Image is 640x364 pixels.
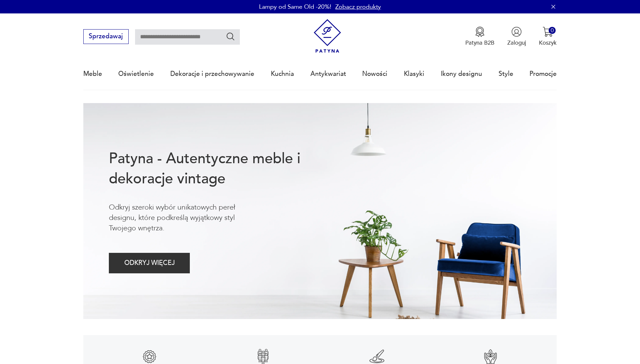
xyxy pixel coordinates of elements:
p: Odkryj szeroki wybór unikatowych pereł designu, które podkreślą wyjątkowy styl Twojego wnętrza. [109,202,262,234]
img: Ikona koszyka [543,27,553,37]
a: Meble [83,58,102,89]
div: 0 [549,27,556,34]
h1: Patyna - Autentyczne meble i dekoracje vintage [109,149,327,189]
a: ODKRYJ WIĘCEJ [109,261,190,266]
a: Dekoracje i przechowywanie [170,58,254,89]
img: Patyna - sklep z meblami i dekoracjami vintage [310,19,344,53]
button: Zaloguj [507,27,526,47]
p: Zaloguj [507,39,526,47]
img: Ikonka użytkownika [511,27,522,37]
a: Nowości [362,58,387,89]
a: Zobacz produkty [335,3,381,11]
p: Patyna B2B [465,39,495,47]
a: Klasyki [404,58,424,89]
a: Ikony designu [441,58,482,89]
a: Sprzedawaj [83,34,129,40]
button: 0Koszyk [539,27,557,47]
a: Kuchnia [271,58,294,89]
img: Ikona medalu [475,27,485,37]
p: Lampy od Same Old -20%! [259,3,331,11]
button: Szukaj [226,32,236,41]
button: ODKRYJ WIĘCEJ [109,253,190,273]
button: Patyna B2B [465,27,495,47]
p: Koszyk [539,39,557,47]
a: Style [499,58,513,89]
a: Ikona medaluPatyna B2B [465,27,495,47]
button: Sprzedawaj [83,29,129,44]
a: Oświetlenie [118,58,154,89]
a: Antykwariat [310,58,346,89]
a: Promocje [529,58,557,89]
